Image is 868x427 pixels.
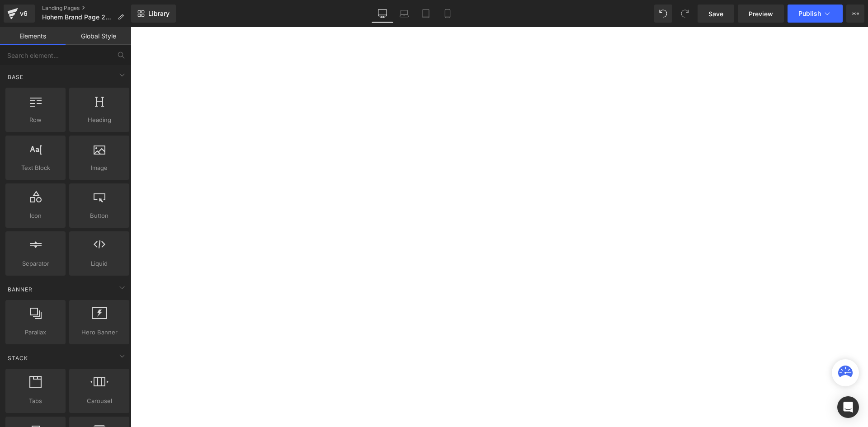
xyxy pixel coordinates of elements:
a: Tablet [415,5,437,23]
span: Separator [8,259,63,268]
button: Redo [676,5,694,23]
a: Landing Pages [42,5,131,12]
span: Parallax [8,328,63,337]
span: Stack [7,354,29,362]
button: Undo [654,5,672,23]
span: Carousel [72,396,127,406]
div: Open Intercom Messenger [837,396,859,418]
span: Banner [7,285,33,294]
span: Publish [798,10,821,17]
span: Heading [72,115,127,125]
span: Save [708,9,723,19]
span: Hohem Brand Page 2025 [42,14,114,21]
a: Global Style [66,27,131,45]
button: More [846,5,864,23]
span: Row [8,115,63,125]
div: v6 [18,8,29,19]
button: Publish [788,5,843,23]
span: Hero Banner [72,328,127,337]
span: Library [148,9,170,18]
a: Laptop [393,5,415,23]
span: Button [72,211,127,221]
a: Desktop [372,5,393,23]
a: Mobile [437,5,458,23]
span: Preview [749,9,773,19]
span: Text Block [8,163,63,173]
span: Liquid [72,259,127,268]
span: Image [72,163,127,173]
span: Base [7,73,24,81]
span: Tabs [8,396,63,406]
a: New Library [131,5,176,23]
a: v6 [4,5,35,23]
a: Preview [738,5,784,23]
span: Icon [8,211,63,221]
